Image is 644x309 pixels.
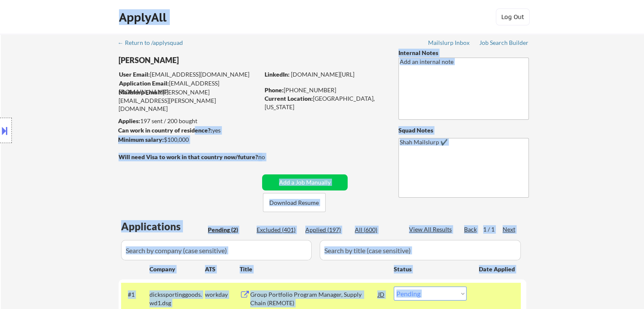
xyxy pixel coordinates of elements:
div: yes [118,126,257,135]
strong: Can work in country of residence?: [118,127,212,134]
input: Search by title (case sensitive) [320,240,521,260]
div: Company [149,265,205,273]
a: ← Return to /applysquad [118,39,191,48]
div: Mailslurp Inbox [428,40,470,46]
div: 197 sent / 200 bought [118,117,259,125]
div: [GEOGRAPHIC_DATA], [US_STATE] [265,94,384,111]
strong: Will need Visa to work in that country now/future?: [119,153,260,160]
a: Job Search Builder [479,39,529,48]
div: no [258,153,282,161]
div: [EMAIL_ADDRESS][DOMAIN_NAME] [119,79,259,96]
div: [PERSON_NAME] [119,55,293,66]
div: Next [503,225,516,234]
div: Pending (2) [208,226,250,234]
div: Excluded (401) [257,226,299,234]
a: [DOMAIN_NAME][URL] [291,71,354,78]
div: workday [205,290,240,299]
div: dickssportinggoods.wd1.dsg [149,290,205,307]
div: [PERSON_NAME][EMAIL_ADDRESS][PERSON_NAME][DOMAIN_NAME] [119,88,259,113]
div: #1 [128,290,143,299]
a: Mailslurp Inbox [428,39,470,48]
strong: LinkedIn: [265,71,290,78]
div: View All Results [409,225,454,234]
div: 1 / 1 [483,225,503,234]
div: JD [377,287,386,302]
div: Applications [121,221,205,232]
div: Back [464,225,478,234]
div: $100,000 [118,135,259,144]
div: Internal Notes [398,49,529,57]
strong: Phone: [265,86,284,94]
strong: Current Location: [265,95,313,102]
div: Status [394,261,467,276]
div: All (600) [355,226,397,234]
div: [EMAIL_ADDRESS][DOMAIN_NAME] [119,70,259,79]
div: ApplyAll [119,10,169,25]
div: [PHONE_NUMBER] [265,86,384,94]
div: Title [240,265,386,273]
button: Download Resume [263,193,326,212]
div: Date Applied [479,265,516,273]
button: Log Out [496,8,530,25]
div: ATS [205,265,240,273]
div: Squad Notes [398,126,529,135]
div: Applied (197) [305,226,348,234]
button: Add a Job Manually [262,174,348,190]
div: Job Search Builder [479,40,529,46]
input: Search by company (case sensitive) [121,240,312,260]
div: ← Return to /applysquad [118,40,191,46]
div: Group Portfolio Program Manager, Supply Chain (REMOTE) [250,290,378,307]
